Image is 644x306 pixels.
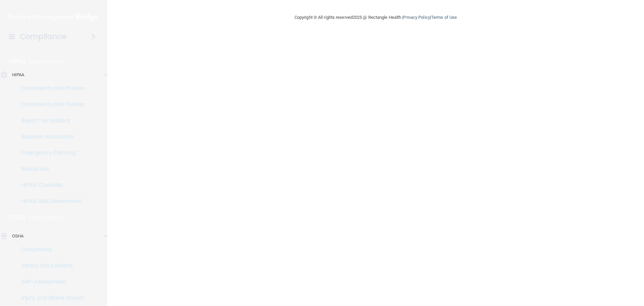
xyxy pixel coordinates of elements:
p: Safety Data Sheets [4,262,96,269]
p: Learn More! [29,213,65,221]
p: OSHA [9,213,26,221]
p: HIPAA Checklist [4,182,96,188]
a: Terms of Use [431,15,457,20]
p: Documents and Policies [4,85,96,92]
h4: Compliance [20,32,66,41]
p: HIPAA [12,71,24,79]
p: Report an Incident [4,117,96,124]
p: HIPAA [9,57,26,65]
p: Business Associates [4,133,96,140]
p: OSHA [12,232,23,240]
a: Privacy Policy [403,15,430,20]
p: Resources [4,166,96,172]
div: Copyright © All rights reserved 2025 @ Rectangle Health | | [253,7,498,28]
p: HIPAA Risk Assessment [4,198,96,205]
p: Documents and Policies [4,101,96,108]
p: Emergency Planning [4,149,96,156]
img: PMB logo [8,10,99,24]
p: Documents [4,246,96,253]
p: Self-Assessment [4,278,96,285]
p: Injury and Illness Report [4,295,96,301]
p: Learn More! [30,57,65,65]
